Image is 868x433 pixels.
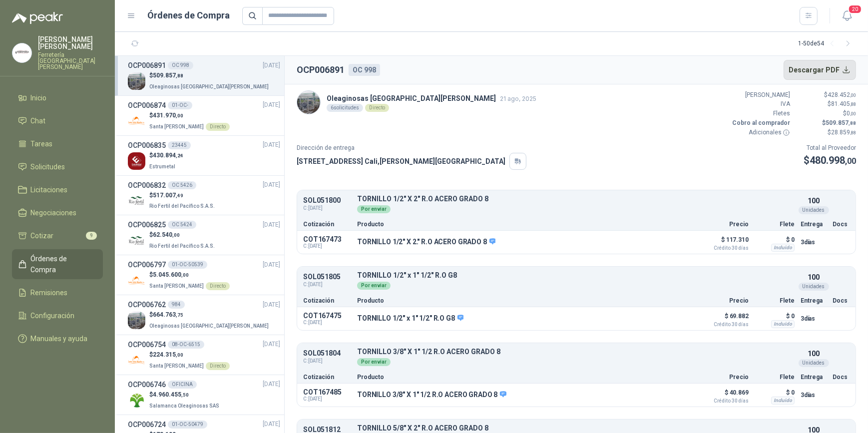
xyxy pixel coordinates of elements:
[31,92,47,103] span: Inicio
[263,180,280,190] span: [DATE]
[12,134,103,153] a: Tareas
[168,261,207,269] div: 01-OC-50539
[730,118,790,128] p: Cobro al comprador
[168,61,193,69] div: OC 998
[801,374,827,380] p: Entrega
[176,352,183,358] span: ,00
[755,387,795,399] p: $ 0
[128,392,145,409] img: Company Logo
[168,381,197,389] div: OFICINA
[303,243,351,249] span: C: [DATE]
[796,90,856,100] p: $
[303,320,351,326] span: C: [DATE]
[153,391,189,398] span: 4.960.455
[833,221,850,227] p: Docs
[845,156,856,166] span: ,00
[12,88,103,107] a: Inicio
[826,119,856,126] span: 509.857
[303,396,351,402] span: C: [DATE]
[730,109,790,118] p: Fletes
[149,111,230,120] p: $
[850,92,856,98] span: ,00
[153,152,183,159] span: 430.894
[149,71,271,80] p: $
[303,312,351,320] p: COT167475
[297,143,526,153] p: Dirección de entrega
[176,153,183,158] span: ,24
[801,298,827,304] p: Entrega
[847,110,856,117] span: 0
[12,157,103,176] a: Solicitudes
[153,311,183,318] span: 664.763
[12,249,103,279] a: Órdenes de Compra
[357,282,391,290] div: Por enviar
[833,298,850,304] p: Docs
[168,341,204,349] div: 08-OC-6515
[799,283,829,291] div: Unidades
[12,306,103,325] a: Configuración
[149,390,221,400] p: $
[128,192,145,209] img: Company Logo
[128,60,166,71] h3: OCP006891
[808,272,820,283] p: 100
[128,152,145,170] img: Company Logo
[833,374,850,380] p: Docs
[149,84,269,89] span: Oleaginosas [GEOGRAPHIC_DATA][PERSON_NAME]
[303,235,351,243] p: COT167473
[796,128,856,137] p: $
[828,91,856,98] span: 428.452
[12,180,103,199] a: Licitaciones
[771,320,795,328] div: Incluido
[699,221,749,227] p: Precio
[755,221,795,227] p: Flete
[168,141,191,149] div: 23445
[181,392,189,398] span: ,50
[303,388,351,396] p: COT167485
[850,130,856,135] span: ,88
[149,323,269,329] span: Oleaginosas [GEOGRAPHIC_DATA][PERSON_NAME]
[149,363,204,369] span: Santa [PERSON_NAME]
[349,64,380,76] div: OC 998
[730,90,790,100] p: [PERSON_NAME]
[181,272,189,278] span: ,00
[128,100,280,131] a: OCP00687401-OC-[DATE] Company Logo$431.970,00Santa [PERSON_NAME]Directo
[755,374,795,380] p: Flete
[128,180,166,191] h3: OCP006832
[303,204,351,212] span: C: [DATE]
[128,339,166,350] h3: OCP006754
[303,350,351,357] p: SOL051804
[796,99,856,109] p: $
[149,164,175,169] span: Estrumetal
[149,350,230,360] p: $
[804,153,856,168] p: $
[850,101,856,107] span: ,88
[12,111,103,130] a: Chat
[128,352,145,369] img: Company Logo
[730,128,790,137] p: Adicionales
[148,8,230,22] h1: Órdenes de Compra
[176,312,183,318] span: ,75
[31,310,75,321] span: Configuración
[31,253,93,275] span: Órdenes de Compra
[128,299,280,331] a: OCP006762984[DATE] Company Logo$664.763,75Oleaginosas [GEOGRAPHIC_DATA][PERSON_NAME]
[303,273,351,281] p: SOL051805
[699,234,749,251] p: $ 117.310
[799,359,829,367] div: Unidades
[699,246,749,251] span: Crédito 30 días
[149,191,217,200] p: $
[128,232,145,249] img: Company Logo
[263,340,280,349] span: [DATE]
[206,123,230,131] div: Directo
[327,93,536,104] p: Oleaginosas [GEOGRAPHIC_DATA][PERSON_NAME]
[357,358,391,366] div: Por enviar
[699,399,749,404] span: Crédito 30 días
[31,287,68,298] span: Remisiones
[31,207,77,218] span: Negociaciones
[168,301,185,309] div: 984
[730,99,790,109] p: IVA
[831,100,856,107] span: 81.405
[357,425,795,432] p: TORNILLO 5/8" X 2" R.O ACERO GRADO 8
[12,12,63,24] img: Logo peakr
[357,272,795,279] p: TORNILLO 1/2" x 1" 1/2" R.O G8
[699,310,749,327] p: $ 69.882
